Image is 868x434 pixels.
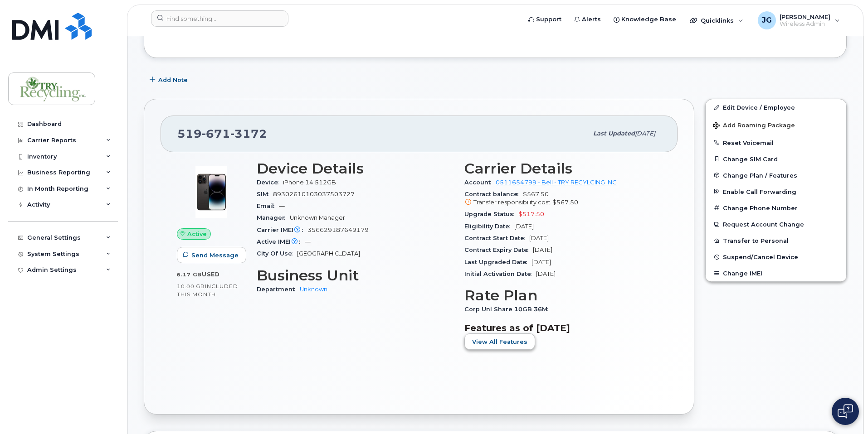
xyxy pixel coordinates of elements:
[706,183,846,200] button: Enable Call Forwarding
[177,247,246,263] button: Send Message
[751,11,846,29] div: Jorg Gelz
[536,15,561,24] span: Support
[464,223,514,230] span: Eligibility Date
[187,230,207,238] span: Active
[701,17,734,24] span: Quicklinks
[257,227,307,233] span: Carrier IMEI
[177,283,238,298] span: included this month
[780,13,830,20] span: [PERSON_NAME]
[184,165,239,219] img: image20231002-3703462-njx0qo.jpeg
[706,99,846,116] a: Edit Device / Employee
[536,270,556,277] span: [DATE]
[257,214,290,221] span: Manager
[683,11,750,29] div: Quicklinks
[177,271,202,278] span: 6.17 GB
[472,338,527,346] span: View All Features
[257,286,300,293] span: Department
[283,179,336,186] span: iPhone 14 512GB
[257,250,297,257] span: City Of Use
[607,10,683,29] a: Knowledge Base
[305,238,311,245] span: —
[202,271,220,278] span: used
[473,199,551,206] span: Transfer responsibility cost
[230,127,267,140] span: 3172
[257,203,279,209] span: Email
[464,160,661,177] h3: Carrier Details
[464,306,552,313] span: Corp Unl Share 10GB 36M
[706,216,846,232] button: Request Account Change
[273,191,355,198] span: 89302610103037503727
[307,227,369,233] span: 356629187649179
[297,250,360,257] span: [GEOGRAPHIC_DATA]
[706,151,846,167] button: Change SIM Card
[464,270,536,277] span: Initial Activation Date
[723,172,797,178] span: Change Plan / Features
[464,235,529,241] span: Contract Start Date
[257,238,305,245] span: Active IMEI
[279,203,285,209] span: —
[177,283,205,289] span: 10.00 GB
[464,259,532,265] span: Last Upgraded Date
[582,15,601,24] span: Alerts
[464,179,496,186] span: Account
[514,223,534,230] span: [DATE]
[723,188,796,195] span: Enable Call Forwarding
[706,265,846,281] button: Change IMEI
[464,246,533,253] span: Contract Expiry Date
[838,404,853,419] img: Open chat
[706,116,846,134] button: Add Roaming Package
[723,254,798,260] span: Suspend/Cancel Device
[496,179,617,186] a: 0511654799 - Bell - TRY RECYLCING INC
[257,160,454,177] h3: Device Details
[144,72,195,88] button: Add Note
[706,200,846,216] button: Change Phone Number
[464,191,661,207] span: $567.50
[568,10,607,29] a: Alerts
[762,15,772,26] span: JG
[593,130,635,137] span: Last updated
[464,287,661,304] h3: Rate Plan
[522,10,568,29] a: Support
[257,191,273,198] span: SIM
[464,211,518,217] span: Upgrade Status
[464,323,661,333] h3: Features as of [DATE]
[464,333,535,350] button: View All Features
[202,127,230,140] span: 671
[635,130,655,137] span: [DATE]
[706,232,846,249] button: Transfer to Personal
[532,259,551,265] span: [DATE]
[177,127,267,140] span: 519
[191,251,239,260] span: Send Message
[257,179,283,186] span: Device
[257,267,454,284] h3: Business Unit
[300,286,327,293] a: Unknown
[706,135,846,151] button: Reset Voicemail
[780,20,830,28] span: Wireless Admin
[713,122,795,130] span: Add Roaming Package
[706,249,846,265] button: Suspend/Cancel Device
[706,167,846,183] button: Change Plan / Features
[533,246,552,253] span: [DATE]
[518,211,544,217] span: $517.50
[621,15,676,24] span: Knowledge Base
[151,10,288,27] input: Find something...
[158,76,188,84] span: Add Note
[529,235,549,241] span: [DATE]
[464,191,523,198] span: Contract balance
[552,199,578,206] span: $567.50
[290,214,345,221] span: Unknown Manager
